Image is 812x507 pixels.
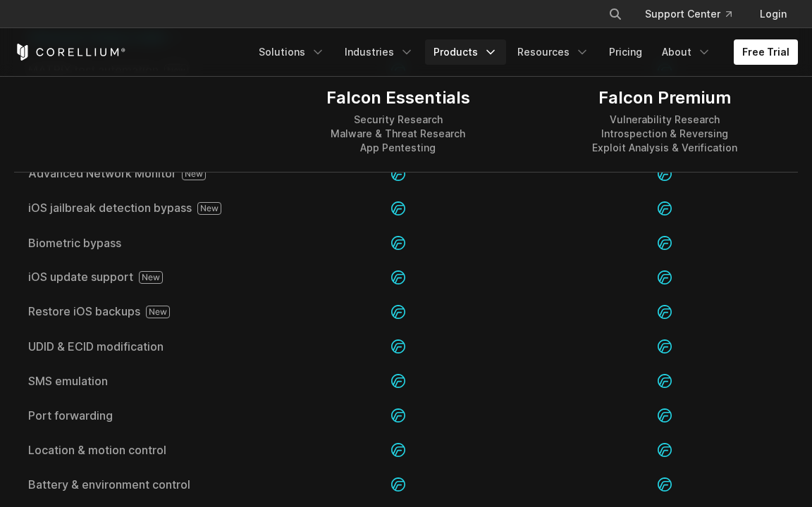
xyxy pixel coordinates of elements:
[634,1,743,27] a: Support Center
[425,39,506,65] a: Products
[250,39,333,65] a: Solutions
[749,1,798,27] a: Login
[591,1,798,27] div: Navigation Menu
[28,202,251,215] span: iOS jailbreak detection bypass
[28,479,251,490] a: Battery & environment control
[509,39,598,65] a: Resources
[653,39,720,65] a: About
[592,87,737,108] div: Falcon Premium
[28,168,251,180] a: Advanced Network Monitor
[28,375,251,387] a: SMS emulation
[14,44,126,61] a: Corellium Home
[734,39,798,65] a: Free Trial
[592,113,737,155] div: Vulnerability Research Introspection & Reversing Exploit Analysis & Verification
[326,113,470,155] div: Security Research Malware & Threat Research App Pentesting
[601,39,651,65] a: Pricing
[28,444,251,456] a: Location & motion control
[336,39,422,65] a: Industries
[28,410,251,421] a: Port forwarding
[326,87,470,108] div: Falcon Essentials
[28,341,251,352] a: UDID & ECID modification
[250,39,798,65] div: Navigation Menu
[603,1,628,27] button: Search
[28,306,251,318] a: Restore iOS backups
[28,237,251,249] a: Biometric bypass
[28,271,251,284] a: iOS update support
